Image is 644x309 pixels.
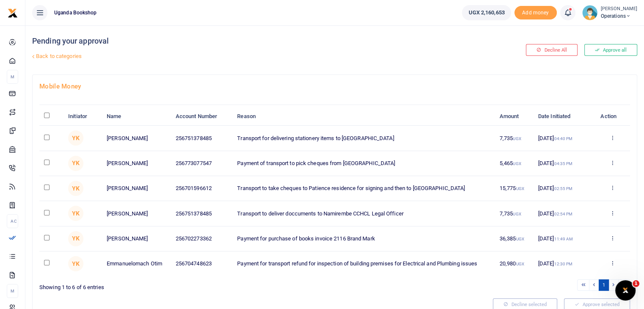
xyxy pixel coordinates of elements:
span: Yvone Kaliboobo [68,256,83,271]
small: 11:49 AM [554,237,573,241]
a: profile-user [PERSON_NAME] Operations [582,5,637,20]
td: [DATE] [533,201,595,226]
td: Transport to take cheques to Patience residence for signing and then to [GEOGRAPHIC_DATA] [232,176,495,201]
small: 04:35 PM [554,161,572,166]
span: Yvone Kaliboobo [68,130,83,146]
h4: Pending your approval [32,36,433,46]
td: [PERSON_NAME] [102,176,171,201]
li: Toup your wallet [514,6,557,20]
img: profile-user [582,5,597,20]
td: 36,385 [495,226,533,251]
span: Add money [514,6,557,20]
td: Emmanuelomach Otim [102,251,171,276]
span: 1 [633,280,639,287]
th: Account Number: activate to sort column ascending [171,108,232,126]
td: [PERSON_NAME] [102,226,171,251]
td: [PERSON_NAME] [102,151,171,176]
td: 256751378485 [171,201,232,226]
th: : activate to sort column descending [39,108,64,126]
img: logo-small [8,8,18,18]
td: [DATE] [533,151,595,176]
td: [DATE] [533,226,595,251]
small: 02:55 PM [554,186,572,191]
th: Amount: activate to sort column ascending [495,108,533,126]
td: Transport to deliver doccuments to Namirembe CCHCL Legal Officer [232,201,495,226]
button: Approve all [584,44,637,56]
td: 7,735 [495,126,533,151]
span: Yvone Kaliboobo [68,231,83,246]
td: Payment for transport refund for inspection of building premises for Electrical and Plumbing issues [232,251,495,276]
th: Name: activate to sort column ascending [102,108,171,126]
td: 5,465 [495,151,533,176]
small: [PERSON_NAME] [601,6,637,13]
a: UGX 2,160,653 [462,5,511,20]
span: UGX 2,160,653 [468,8,504,17]
td: [PERSON_NAME] [102,126,171,151]
h4: Mobile Money [39,82,630,91]
td: 7,735 [495,201,533,226]
small: 02:54 PM [554,212,572,216]
th: Date Initiated: activate to sort column ascending [533,108,595,126]
small: UGX [516,262,524,266]
td: 256702273362 [171,226,232,251]
a: 1 [599,279,609,291]
td: [DATE] [533,251,595,276]
small: UGX [516,237,524,241]
a: Add money [514,9,557,15]
td: 256751378485 [171,126,232,151]
small: 04:40 PM [554,136,572,141]
li: M [7,284,18,298]
td: 20,980 [495,251,533,276]
li: Ac [7,214,18,228]
td: Payment of transport to pick cheques from [GEOGRAPHIC_DATA] [232,151,495,176]
div: Showing 1 to 6 of 6 entries [39,279,332,292]
small: UGX [516,186,524,191]
a: logo-small logo-large logo-large [8,9,18,16]
li: M [7,70,18,84]
td: Transport for delivering stationery items to [GEOGRAPHIC_DATA] [232,126,495,151]
td: Payment for purchase of books invoice 2116 Brand Mark [232,226,495,251]
td: 256773077547 [171,151,232,176]
span: Operations [601,12,637,20]
span: Yvone Kaliboobo [68,181,83,196]
span: Uganda bookshop [51,9,100,17]
iframe: Intercom live chat [615,280,636,301]
td: 256704748623 [171,251,232,276]
td: 15,775 [495,176,533,201]
li: Wallet ballance [459,5,514,20]
button: Decline All [526,44,578,56]
td: [DATE] [533,176,595,201]
th: Initiator: activate to sort column ascending [64,108,102,126]
span: Yvone Kaliboobo [68,156,83,171]
td: [DATE] [533,126,595,151]
td: 256701596612 [171,176,232,201]
th: Reason: activate to sort column ascending [232,108,495,126]
small: 12:30 PM [554,262,572,266]
td: [PERSON_NAME] [102,201,171,226]
th: Action: activate to sort column ascending [595,108,630,126]
small: UGX [513,136,521,141]
small: UGX [513,212,521,216]
small: UGX [513,161,521,166]
span: Yvone Kaliboobo [68,206,83,221]
a: Back to categories [30,49,433,63]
